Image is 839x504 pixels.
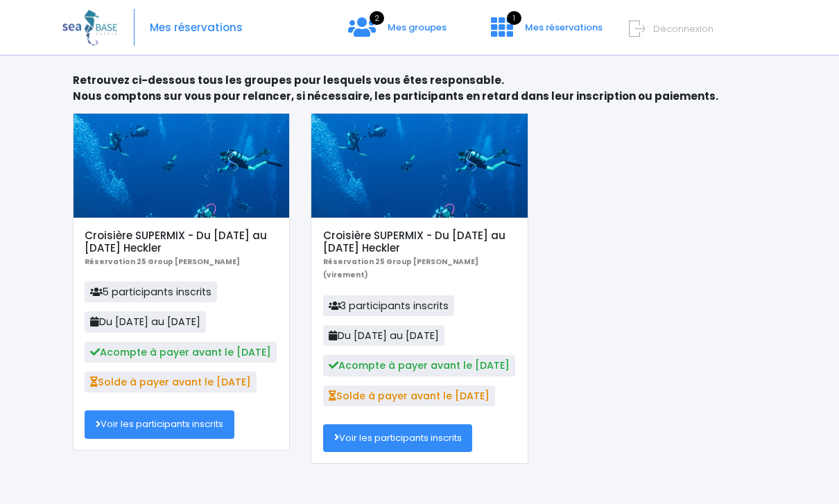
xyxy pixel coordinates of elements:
span: 3 participants inscrits [323,295,455,316]
span: 2 [370,11,384,25]
span: Déconnexion [653,22,713,35]
span: Du [DATE] au [DATE] [323,325,444,346]
span: Solde à payer avant le [DATE] [323,385,495,406]
span: Solde à payer avant le [DATE] [85,372,257,392]
span: Mes groupes [388,21,447,34]
span: Acompte à payer avant le [DATE] [323,355,515,376]
p: Retrouvez ci-dessous tous les groupes pour lesquels vous êtes responsable. Nous comptons sur vous... [73,73,766,104]
h5: Croisière SUPERMIX - Du [DATE] au [DATE] Heckler [323,229,517,254]
span: 5 participants inscrits [85,281,217,302]
h5: Croisière SUPERMIX - Du [DATE] au [DATE] Heckler [85,229,278,254]
span: Du [DATE] au [DATE] [85,311,206,332]
a: Voir les participants inscrits [85,410,234,438]
a: 1 Mes réservations [480,26,611,39]
span: Mes réservations [525,21,603,34]
b: Réservation 25 Group [PERSON_NAME] (virement) [323,257,478,281]
span: 1 [507,11,521,25]
b: Réservation 25 Group [PERSON_NAME] [85,257,240,267]
a: Voir les participants inscrits [323,424,473,452]
span: Acompte à payer avant le [DATE] [85,342,277,363]
a: 2 Mes groupes [337,26,458,39]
